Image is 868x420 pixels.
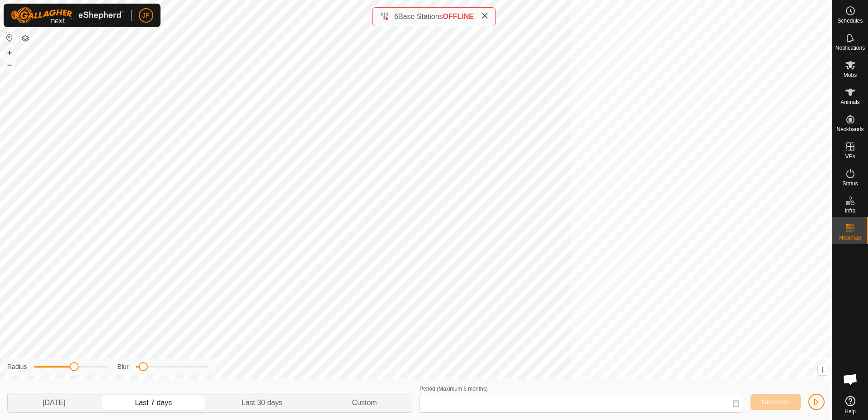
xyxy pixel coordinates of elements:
[380,368,414,376] a: Privacy Policy
[844,409,856,414] span: Help
[425,368,452,376] a: Contact Us
[845,154,855,159] span: VPs
[832,392,868,418] a: Help
[352,397,377,408] span: Custom
[840,99,860,105] span: Animals
[842,181,858,186] span: Status
[42,397,65,408] span: [DATE]
[241,397,283,408] span: Last 30 days
[443,13,474,20] span: OFFLINE
[822,366,824,374] span: i
[844,72,857,78] span: Mobs
[398,13,443,20] span: Base Stations
[142,11,150,20] span: JP
[844,208,855,213] span: Infra
[7,362,27,372] label: Radius
[20,33,31,44] button: Map Layers
[818,365,828,375] button: i
[4,33,15,43] button: Reset Map
[837,366,864,393] div: Open chat
[837,18,863,24] span: Schedules
[118,362,129,372] label: Blur
[762,398,790,406] span: Generate
[839,235,861,241] span: Heatmap
[420,386,488,392] label: Period (Maximum 6 months)
[135,397,172,408] span: Last 7 days
[11,7,124,24] img: Gallagher Logo
[750,394,801,410] button: Generate
[4,47,15,58] button: +
[835,45,865,51] span: Notifications
[4,59,15,70] button: –
[394,13,398,20] span: 6
[836,127,863,132] span: Neckbands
